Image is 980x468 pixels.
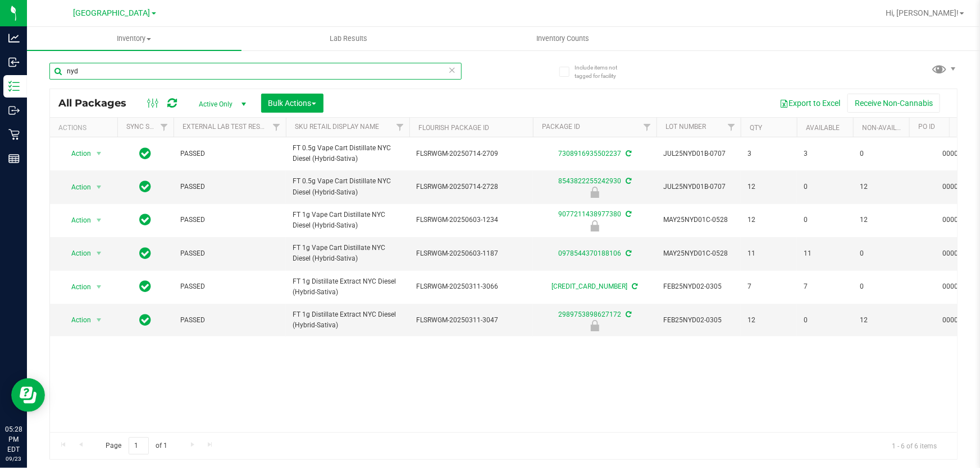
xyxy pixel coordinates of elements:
span: FLSRWGM-20250311-3047 [416,315,526,326]
span: 0 [804,315,846,326]
span: All Packages [58,97,138,109]
inline-svg: Inbound [8,57,20,68]
a: 00001049 [943,216,974,224]
a: External Lab Test Result [183,123,271,131]
span: 7 [804,281,846,292]
span: FT 1g Distillate Extract NYC Diesel (Hybrid-Sativa) [293,309,403,331]
a: Inventory Counts [456,27,671,50]
span: FLSRWGM-20250603-1234 [416,215,526,225]
span: PASSED [180,281,279,292]
span: 0 [860,248,902,259]
span: In Sync [140,279,152,294]
span: Hi, [PERSON_NAME]! [886,8,959,17]
span: 12 [860,215,902,225]
a: Flourish Package ID [418,124,489,132]
span: FLSRWGM-20250714-2728 [416,182,526,192]
a: 00001049 [943,249,974,257]
a: 00001049 [943,183,974,191]
a: Filter [391,118,409,137]
span: 11 [804,248,846,259]
span: Action [61,179,92,195]
span: FLSRWGM-20250311-3066 [416,281,526,292]
span: Sync from Compliance System [624,311,631,318]
input: Search Package ID, Item Name, SKU, Lot or Part Number... [49,63,462,80]
span: Sync from Compliance System [624,210,631,218]
span: select [92,312,106,328]
a: Lab Results [241,27,456,50]
a: 00001024 [943,316,974,324]
span: 1 - 6 of 6 items [883,437,946,454]
span: 3 [747,149,790,159]
a: 7308916935502237 [558,150,621,157]
p: 09/23 [5,455,22,463]
span: 3 [804,149,846,159]
inline-svg: Inventory [8,81,20,92]
span: In Sync [140,245,152,261]
span: 0 [860,281,902,292]
span: JUL25NYD01B-0707 [663,182,734,192]
span: FT 0.5g Vape Cart Distillate NYC Diesel (Hybrid-Sativa) [293,176,403,197]
button: Receive Non-Cannabis [847,94,940,113]
span: Action [61,146,92,161]
div: Newly Received [531,187,658,198]
button: Bulk Actions [261,94,323,113]
a: 8543822255242930 [558,177,621,185]
div: Actions [58,124,113,132]
span: 11 [747,248,790,259]
a: Filter [722,118,741,137]
span: FT 1g Vape Cart Distillate NYC Diesel (Hybrid-Sativa) [293,243,403,264]
span: PASSED [180,182,279,192]
a: 00001044 [943,150,974,157]
span: FLSRWGM-20250603-1187 [416,248,526,259]
span: Sync from Compliance System [624,249,631,257]
span: Sync from Compliance System [624,150,631,157]
span: MAY25NYD01C-0528 [663,248,734,259]
span: PASSED [180,248,279,259]
span: MAY25NYD01C-0528 [663,215,734,225]
span: JUL25NYD01B-0707 [663,149,734,159]
span: Bulk Actions [268,99,316,108]
span: Action [61,312,92,328]
a: 0978544370188106 [558,249,621,257]
span: Sync from Compliance System [631,282,638,290]
span: Inventory Counts [522,34,605,44]
a: Inventory [27,27,241,50]
span: PASSED [180,215,279,225]
a: 9077211438977380 [558,210,621,218]
span: Include items not tagged for facility [575,63,631,80]
span: Clear [448,63,456,77]
span: In Sync [140,179,152,194]
span: In Sync [140,212,152,228]
a: Package ID [542,123,580,131]
span: FLSRWGM-20250714-2709 [416,149,526,159]
span: Page of 1 [96,437,177,455]
span: FEB25NYD02-0305 [663,281,734,292]
span: 0 [860,149,902,159]
span: Action [61,279,92,295]
a: Qty [750,124,762,132]
span: Lab Results [314,34,382,44]
a: Available [806,124,840,132]
span: 0 [804,182,846,192]
span: FEB25NYD02-0305 [663,315,734,326]
div: Newly Received [531,320,658,331]
span: FT 1g Distillate Extract NYC Diesel (Hybrid-Sativa) [293,276,403,298]
span: Action [61,212,92,228]
a: Filter [155,118,174,137]
span: select [92,245,106,261]
inline-svg: Analytics [8,33,20,44]
button: Export to Excel [772,94,847,113]
span: Inventory [27,34,241,44]
p: 05:28 PM EDT [5,424,22,455]
span: FT 1g Vape Cart Distillate NYC Diesel (Hybrid-Sativa) [293,210,403,231]
a: Filter [638,118,657,137]
a: Sku Retail Display Name [295,123,379,131]
span: select [92,179,106,195]
span: 12 [860,182,902,192]
a: Sync Status [126,123,170,131]
input: 1 [129,437,149,455]
iframe: Resource center [11,378,45,412]
span: 12 [860,315,902,326]
span: Sync from Compliance System [624,177,631,185]
span: select [92,212,106,228]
